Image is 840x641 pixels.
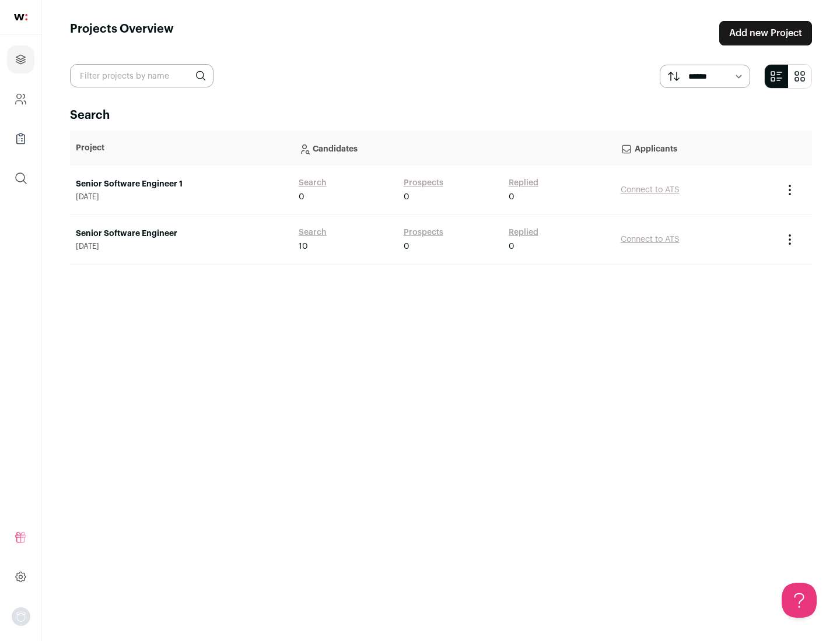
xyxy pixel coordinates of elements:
img: nopic.png [12,607,30,626]
a: Prospects [404,177,443,189]
button: Project Actions [783,233,797,246]
p: Project [76,142,287,154]
span: 0 [404,241,409,252]
a: Add new Project [719,21,812,45]
a: Replied [509,227,538,238]
span: [DATE] [76,192,287,202]
a: Connect to ATS [621,235,680,244]
h2: Search [70,107,812,124]
a: Connect to ATS [621,186,680,194]
a: Company Lists [7,125,34,153]
input: Filter projects by name [70,64,213,87]
a: Replied [509,177,538,189]
span: 0 [509,241,514,252]
span: 0 [299,191,304,203]
a: Company and ATS Settings [7,85,34,113]
img: wellfound-shorthand-0d5821cbd27db2630d0214b213865d53afaa358527fdda9d0ea32b1df1b89c2c.svg [14,14,27,20]
a: Senior Software Engineer [76,228,287,240]
button: Open dropdown [12,607,30,626]
span: 0 [404,191,409,203]
h1: Projects Overview [70,21,174,45]
iframe: Help Scout Beacon - Open [782,583,817,618]
span: [DATE] [76,242,287,251]
span: 0 [509,191,514,203]
a: Senior Software Engineer 1 [76,178,287,190]
p: Applicants [621,136,771,160]
button: Project Actions [783,183,797,197]
p: Candidates [299,136,609,160]
a: Search [299,177,327,189]
span: 10 [299,241,308,252]
a: Prospects [404,227,443,238]
a: Projects [7,45,34,73]
a: Search [299,227,327,238]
